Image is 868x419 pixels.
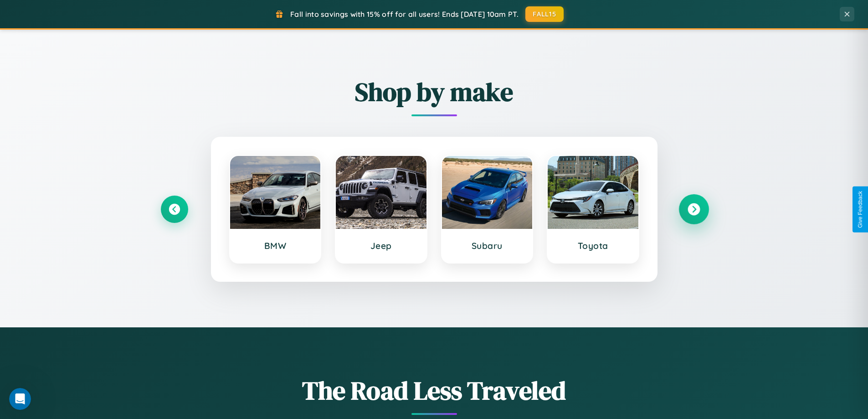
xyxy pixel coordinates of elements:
h2: Shop by make [161,74,708,109]
button: FALL15 [525,6,564,22]
h3: Toyota [557,240,629,251]
h1: The Road Less Traveled [161,373,708,408]
h3: BMW [239,240,312,251]
iframe: Intercom live chat [9,388,31,410]
span: Fall into savings with 15% off for all users! Ends [DATE] 10am PT. [290,10,519,19]
div: Give Feedback [857,191,863,228]
h3: Jeep [345,240,417,251]
h3: Subaru [451,240,524,251]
